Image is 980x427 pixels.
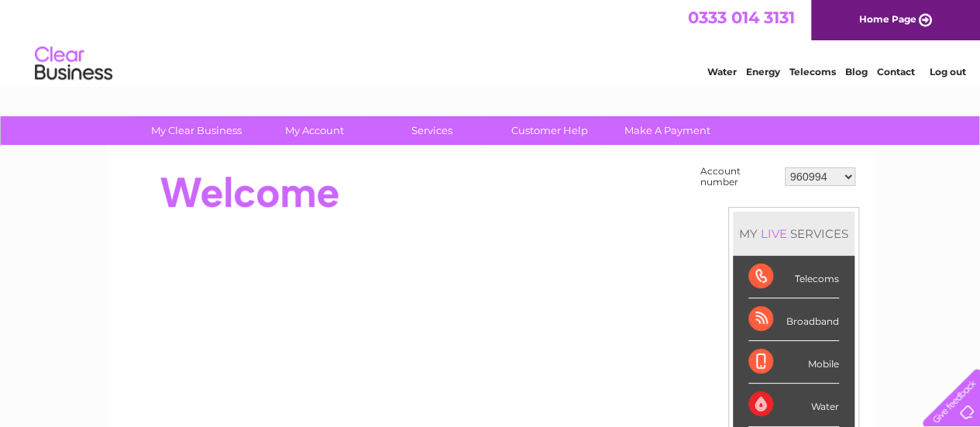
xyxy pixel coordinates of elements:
div: Mobile [748,341,839,384]
a: Energy [746,66,780,77]
div: Clear Business is a trading name of Verastar Limited (registered in [GEOGRAPHIC_DATA] No. 3667643... [125,9,857,75]
a: Blog [845,66,868,77]
a: Water [707,66,737,77]
div: Water [748,384,839,426]
div: Telecoms [748,256,839,298]
a: My Clear Business [132,116,260,145]
a: My Account [250,116,378,145]
a: Make A Payment [603,116,731,145]
a: 0333 014 3131 [688,8,795,27]
div: MY SERVICES [733,212,854,256]
div: Broadband [748,298,839,341]
a: Contact [877,66,915,77]
a: Customer Help [486,116,614,145]
a: Services [368,116,496,145]
td: Account number [696,162,781,191]
a: Log out [929,66,965,77]
img: logo.png [34,40,113,88]
a: Telecoms [789,66,836,77]
div: LIVE [758,226,790,241]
